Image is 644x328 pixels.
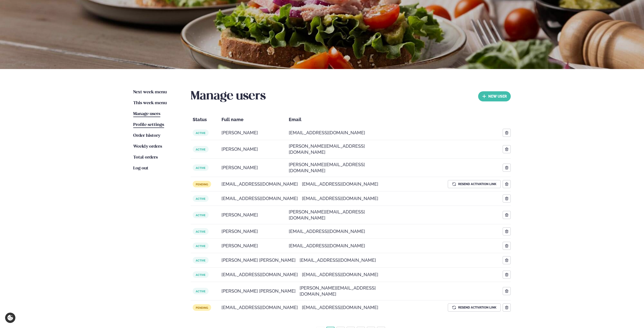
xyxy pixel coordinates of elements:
div: Email [287,114,376,126]
span: active [193,164,209,171]
span: Resend activation link [458,305,496,310]
span: active [193,228,209,235]
a: Total orders [133,155,158,161]
span: [PERSON_NAME] [221,130,258,136]
span: [PERSON_NAME] [221,243,258,249]
span: active [193,195,209,202]
span: Total orders [133,155,158,160]
span: Resend activation link [458,182,496,186]
span: Next week menu [133,90,167,94]
span: [EMAIL_ADDRESS][DOMAIN_NAME] [302,304,378,311]
a: Order history [133,133,160,139]
span: [PERSON_NAME] [221,146,258,152]
span: [PERSON_NAME][EMAIL_ADDRESS][DOMAIN_NAME] [289,143,374,155]
span: [EMAIL_ADDRESS][DOMAIN_NAME] [289,228,365,234]
a: This week menu [133,100,167,106]
span: [PERSON_NAME][EMAIL_ADDRESS][DOMAIN_NAME] [289,209,374,221]
button: Resend activation link [448,303,501,312]
span: active [193,288,209,294]
span: pending [193,181,211,187]
span: [EMAIL_ADDRESS][DOMAIN_NAME] [302,195,378,202]
span: [EMAIL_ADDRESS][DOMAIN_NAME] [300,257,376,263]
a: Next week menu [133,89,167,95]
button: new User [478,91,511,101]
span: Order history [133,134,160,138]
span: [PERSON_NAME] [221,228,258,234]
span: active [193,146,209,152]
span: active [193,212,209,218]
span: [EMAIL_ADDRESS][DOMAIN_NAME] [289,130,365,136]
span: Manage users [133,112,160,116]
span: [EMAIL_ADDRESS][DOMAIN_NAME] [221,272,298,278]
a: Log out [133,165,148,171]
a: Profile settings [133,122,164,128]
a: Cookie settings [5,313,15,323]
button: Resend activation link [448,180,501,188]
a: Weekly orders [133,144,162,150]
span: Weekly orders [133,144,162,149]
span: [PERSON_NAME] [PERSON_NAME] [221,257,296,263]
span: [EMAIL_ADDRESS][DOMAIN_NAME] [221,181,298,187]
span: active [193,257,209,264]
span: [EMAIL_ADDRESS][DOMAIN_NAME] [221,304,298,311]
div: Status [191,114,219,126]
span: active [193,271,209,278]
span: [PERSON_NAME] [PERSON_NAME] [221,288,296,294]
h2: Manage users [191,89,266,103]
span: pending [193,304,211,311]
span: Log out [133,166,148,170]
span: active [193,243,209,249]
div: Full name [219,114,287,126]
span: This week menu [133,101,167,105]
span: [PERSON_NAME] [221,212,258,218]
span: [EMAIL_ADDRESS][DOMAIN_NAME] [302,181,378,187]
span: [EMAIL_ADDRESS][DOMAIN_NAME] [302,272,378,278]
span: [PERSON_NAME][EMAIL_ADDRESS][DOMAIN_NAME] [300,285,385,297]
span: [PERSON_NAME][EMAIL_ADDRESS][DOMAIN_NAME] [289,162,374,174]
span: [EMAIL_ADDRESS][DOMAIN_NAME] [289,243,365,249]
span: Profile settings [133,123,164,127]
span: [PERSON_NAME] [221,165,258,171]
span: [EMAIL_ADDRESS][DOMAIN_NAME] [221,195,298,202]
a: Manage users [133,111,160,117]
span: active [193,129,209,136]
